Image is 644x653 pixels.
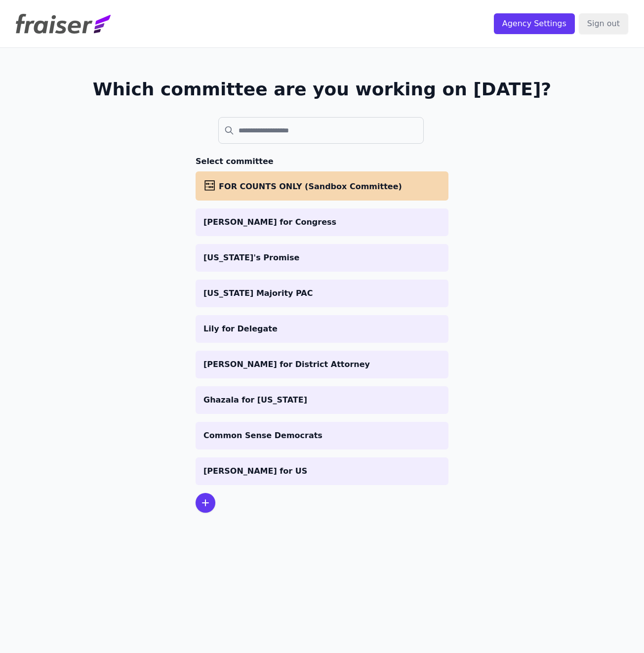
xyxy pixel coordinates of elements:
a: Common Sense Democrats [196,422,448,449]
p: [PERSON_NAME] for US [203,465,441,477]
h3: Select committee [196,156,448,167]
p: [US_STATE] Majority PAC [203,287,441,299]
p: [PERSON_NAME] for Congress [203,216,441,228]
input: Sign out [579,13,628,34]
a: FOR COUNTS ONLY (Sandbox Committee) [196,171,448,201]
span: FOR COUNTS ONLY (Sandbox Committee) [219,182,402,191]
a: Lily for Delegate [196,315,448,343]
p: Lily for Delegate [203,323,441,335]
p: Ghazala for [US_STATE] [203,394,441,406]
a: [PERSON_NAME] for District Attorney [196,351,448,378]
a: [PERSON_NAME] for Congress [196,208,448,236]
h1: Which committee are you working on [DATE]? [93,80,552,99]
a: [US_STATE] Majority PAC [196,280,448,307]
p: Common Sense Democrats [203,430,441,442]
a: Ghazala for [US_STATE] [196,386,448,414]
p: [US_STATE]'s Promise [203,252,441,264]
img: Fraiser Logo [16,14,111,34]
a: [PERSON_NAME] for US [196,457,448,485]
a: [US_STATE]'s Promise [196,244,448,272]
input: Agency Settings [494,13,575,34]
p: [PERSON_NAME] for District Attorney [203,359,441,370]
